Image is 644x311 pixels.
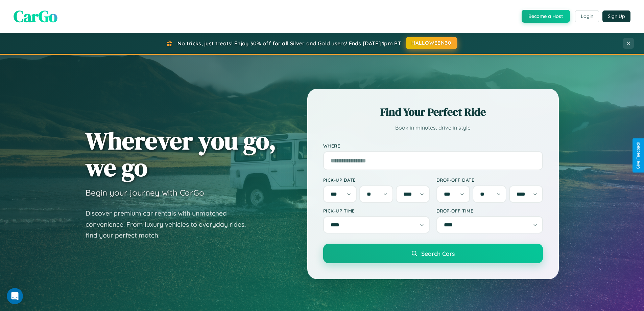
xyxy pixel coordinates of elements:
[323,244,543,263] button: Search Cars
[522,10,570,23] button: Become a Host
[177,40,402,47] span: No tricks, just treats! Enjoy 30% off for all Silver and Gold users! Ends [DATE] 1pm PT.
[323,177,430,183] label: Pick-up Date
[323,123,543,133] p: Book in minutes, drive in style
[86,127,276,181] h1: Wherever you go, we go
[86,187,204,198] h3: Begin your journey with CarGo
[86,208,255,241] p: Discover premium car rentals with unmatched convenience. From luxury vehicles to everyday rides, ...
[14,5,57,27] span: CarGo
[421,250,455,257] span: Search Cars
[436,177,543,183] label: Drop-off Date
[575,10,599,22] button: Login
[323,105,543,119] h2: Find Your Perfect Ride
[406,37,457,49] button: HALLOWEEN30
[7,288,23,304] iframe: Intercom live chat
[602,10,630,22] button: Sign Up
[323,143,543,149] label: Where
[436,208,543,214] label: Drop-off Time
[636,142,641,169] div: Give Feedback
[323,208,430,214] label: Pick-up Time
